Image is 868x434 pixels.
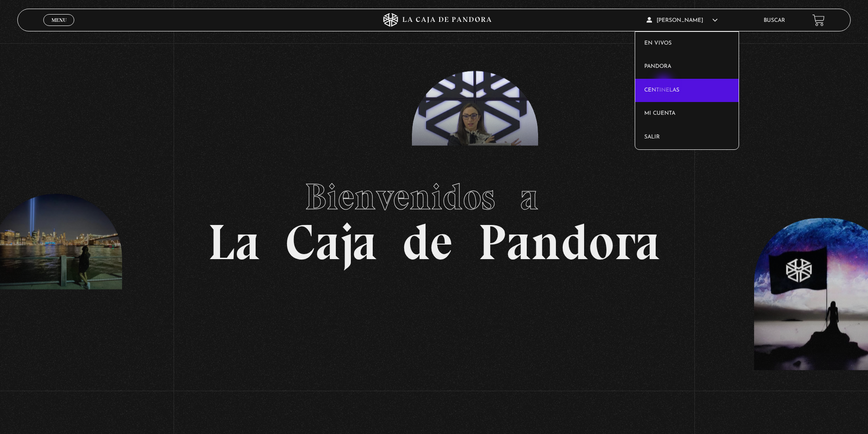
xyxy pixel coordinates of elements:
span: Menu [51,17,67,23]
a: Centinelas [635,79,739,102]
span: [PERSON_NAME] [647,18,718,23]
h1: La Caja de Pandora [208,167,660,267]
a: Salir [635,126,739,149]
a: View your shopping cart [812,14,825,26]
a: Buscar [764,18,785,23]
span: Cerrar [48,25,70,31]
a: Pandora [635,55,739,79]
a: Mi cuenta [635,102,739,126]
a: En vivos [635,32,739,56]
span: Bienvenidos a [305,175,564,219]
